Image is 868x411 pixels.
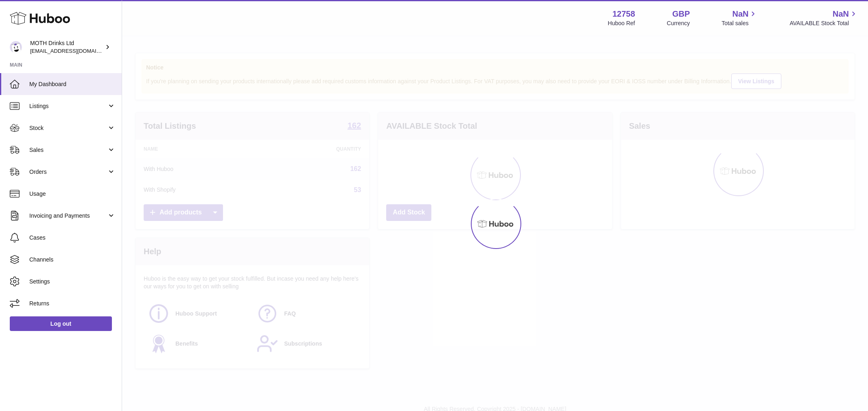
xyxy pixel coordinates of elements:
strong: GBP [672,9,690,19]
div: MOTH Drinks Ltd [30,39,103,55]
span: Channels [29,256,116,264]
span: Cases [29,234,116,242]
span: Sales [29,146,107,154]
span: Settings [29,278,116,286]
a: NaN Total sales [722,9,758,27]
span: My Dashboard [29,80,116,88]
span: Invoicing and Payments [29,212,107,220]
span: Returns [29,300,116,307]
span: AVAILABLE Stock Total [789,19,858,27]
span: Stock [29,124,107,132]
a: Log out [10,316,112,331]
span: Usage [29,190,116,198]
strong: 12758 [612,9,635,19]
span: Listings [29,102,107,110]
span: NaN [833,9,849,19]
img: internalAdmin-12758@internal.huboo.com [10,41,22,53]
span: NaN [732,9,748,19]
span: [EMAIL_ADDRESS][DOMAIN_NAME] [30,48,120,54]
a: NaN AVAILABLE Stock Total [789,9,858,27]
div: Huboo Ref [608,19,635,27]
span: Orders [29,168,107,176]
span: Total sales [722,19,758,27]
div: Currency [667,19,690,27]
